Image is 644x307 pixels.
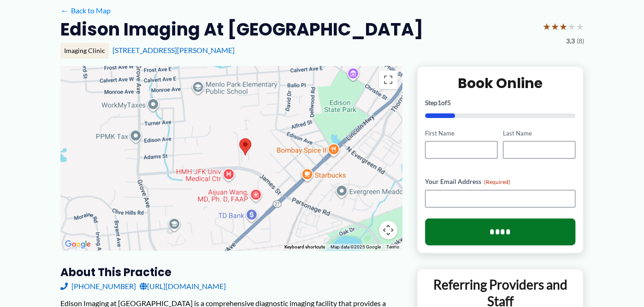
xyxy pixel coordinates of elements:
[577,35,584,47] span: (8)
[425,74,576,92] h2: Book Online
[559,18,567,35] span: ★
[63,238,93,250] img: Google
[112,46,235,54] a: [STREET_ADDRESS][PERSON_NAME]
[484,178,510,185] span: (Required)
[576,18,584,35] span: ★
[379,71,397,89] button: Toggle fullscreen view
[60,43,109,59] div: Imaging Clinic
[284,244,325,250] button: Keyboard shortcuts
[437,99,441,106] span: 1
[425,129,497,138] label: First Name
[425,100,576,106] p: Step of
[63,238,93,250] a: Open this area in Google Maps (opens a new window)
[140,279,226,293] a: [URL][DOMAIN_NAME]
[331,244,381,249] span: Map data ©2025 Google
[60,4,111,18] a: ←Back to Map
[566,35,575,47] span: 3.3
[386,244,399,249] a: Terms (opens in new tab)
[543,18,551,35] span: ★
[447,99,451,106] span: 5
[503,129,575,138] label: Last Name
[567,18,576,35] span: ★
[60,265,402,279] h3: About this practice
[425,177,576,186] label: Your Email Address
[60,18,423,41] h2: Edison Imaging at [GEOGRAPHIC_DATA]
[60,6,69,15] span: ←
[551,18,559,35] span: ★
[379,221,397,239] button: Map camera controls
[60,279,136,293] a: [PHONE_NUMBER]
